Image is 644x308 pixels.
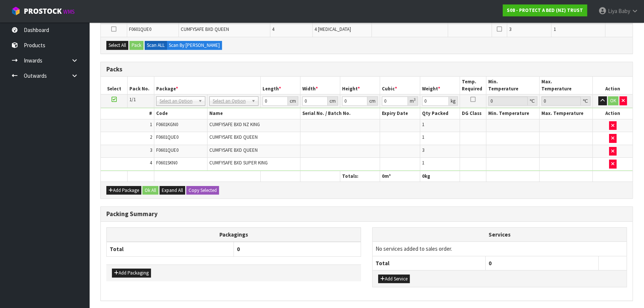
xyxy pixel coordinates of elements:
[509,26,511,32] span: 3
[608,96,618,105] button: OK
[449,96,458,106] div: kg
[382,173,384,179] span: 0
[272,26,274,32] span: 4
[422,160,424,166] span: 1
[300,108,380,119] th: Serial No. / Batch No.
[107,227,361,242] th: Packagings
[150,121,152,128] span: 1
[380,171,420,182] th: m³
[24,6,62,16] span: ProStock
[422,121,424,128] span: 1
[106,66,627,73] h3: Packs
[540,108,593,119] th: Max. Temperature
[553,26,556,32] span: 1
[373,242,627,256] td: No services added to sales order.
[420,108,460,119] th: Qty Packed
[486,108,540,119] th: Min. Temperature
[315,26,351,32] span: 4 [MEDICAL_DATA]
[150,134,152,140] span: 2
[209,121,260,128] span: CUMFYSAFE BXD NZ KING
[300,77,340,94] th: Width
[460,108,486,119] th: DG Class
[328,96,338,106] div: cm
[129,41,144,50] button: Pack
[107,242,234,256] th: Total
[422,173,425,179] span: 0
[380,108,420,119] th: Expiry Date
[106,41,128,50] button: Select All
[129,96,136,103] span: 1/1
[142,186,158,195] button: Ok All
[106,211,627,218] h3: Packing Summary
[414,97,416,102] sup: 3
[128,77,154,94] th: Pack No.
[150,160,152,166] span: 4
[528,96,537,106] div: ℃
[154,77,260,94] th: Package
[101,77,128,94] th: Select
[340,171,380,182] th: Totals:
[618,7,630,15] span: Baby
[156,121,178,128] span: F0601KGN0
[207,108,300,119] th: Name
[181,26,229,32] span: CUMFYSAFE BXD QUEEN
[209,147,258,153] span: CUMFYSAFE BXD QUEEN
[420,77,460,94] th: Weight
[489,260,492,267] span: 0
[380,77,420,94] th: Cubic
[367,96,378,106] div: cm
[154,108,207,119] th: Code
[408,96,418,106] div: m
[112,269,151,277] button: Add Packaging
[460,77,486,94] th: Temp. Required
[422,147,424,153] span: 3
[340,77,380,94] th: Height
[486,77,540,94] th: Min. Temperature
[129,26,151,32] span: F0601QUE0
[373,256,486,270] th: Total
[156,160,177,166] span: F0601SKN0
[162,187,183,193] span: Expand All
[160,186,185,195] button: Expand All
[145,41,167,50] label: Scan ALL
[150,147,152,153] span: 3
[101,108,154,119] th: #
[237,246,240,253] span: 0
[581,96,590,106] div: ℃
[63,8,75,15] small: WMS
[260,77,300,94] th: Length
[106,186,141,195] button: Add Package
[373,228,627,242] th: Services
[378,275,410,283] button: Add Service
[11,6,20,16] img: cube-alt.png
[156,147,178,153] span: F0601QUE0
[160,97,195,106] span: Select an Option
[209,160,268,166] span: CUMFYSAFE BXD SUPER KING
[593,108,632,119] th: Action
[503,4,587,16] a: S08 - PROTECT A BED (NZ) TRUST
[507,7,583,13] strong: S08 - PROTECT A BED (NZ) TRUST
[288,96,298,106] div: cm
[167,41,222,50] label: Scan By [PERSON_NAME]
[422,134,424,140] span: 1
[156,134,178,140] span: F0601QUE0
[209,134,258,140] span: CUMFYSAFE BXD QUEEN
[608,7,617,15] span: Liya
[593,77,632,94] th: Action
[540,77,593,94] th: Max. Temperature
[186,186,219,195] button: Copy Selected
[213,97,248,106] span: Select an Option
[420,171,460,182] th: kg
